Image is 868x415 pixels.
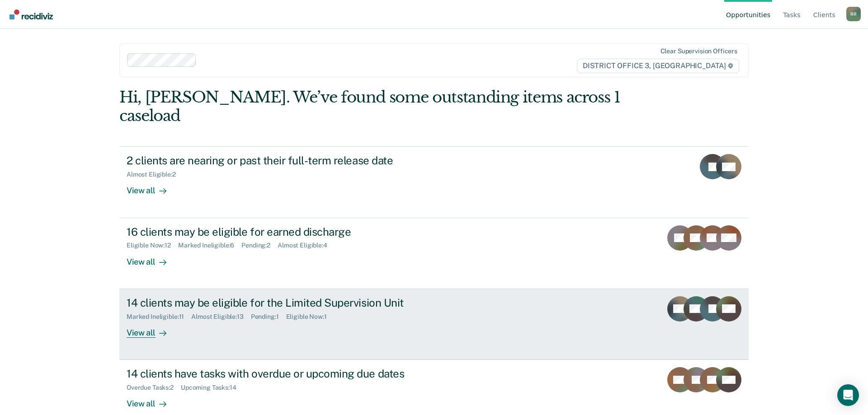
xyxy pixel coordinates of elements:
[127,249,177,267] div: View all
[127,296,444,309] div: 14 clients may be eligible for the Limited Supervision Unit
[191,313,251,321] div: Almost Eligible : 13
[127,392,177,409] div: View all
[846,7,861,21] button: Profile dropdown button
[846,7,861,21] div: R R
[127,320,177,338] div: View all
[127,242,178,249] div: Eligible Now : 12
[178,242,241,249] div: Marked Ineligible : 6
[577,59,739,73] span: DISTRICT OFFICE 3, [GEOGRAPHIC_DATA]
[837,384,859,406] div: Open Intercom Messenger
[9,9,53,19] img: Recidiviz
[127,171,183,178] div: Almost Eligible : 2
[127,384,181,392] div: Overdue Tasks : 2
[127,225,444,238] div: 16 clients may be eligible for earned discharge
[119,218,749,289] a: 16 clients may be eligible for earned dischargeEligible Now:12Marked Ineligible:6Pending:2Almost ...
[286,313,334,321] div: Eligible Now : 1
[119,146,749,218] a: 2 clients are nearing or past their full-term release dateAlmost Eligible:2View all
[127,154,444,167] div: 2 clients are nearing or past their full-term release date
[119,88,623,125] div: Hi, [PERSON_NAME]. We’ve found some outstanding items across 1 caseload
[251,313,286,321] div: Pending : 1
[127,313,191,321] div: Marked Ineligible : 11
[127,367,444,380] div: 14 clients have tasks with overdue or upcoming due dates
[241,242,278,249] div: Pending : 2
[278,242,335,249] div: Almost Eligible : 4
[127,178,177,196] div: View all
[181,384,244,392] div: Upcoming Tasks : 14
[660,47,737,55] div: Clear supervision officers
[119,289,749,360] a: 14 clients may be eligible for the Limited Supervision UnitMarked Ineligible:11Almost Eligible:13...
